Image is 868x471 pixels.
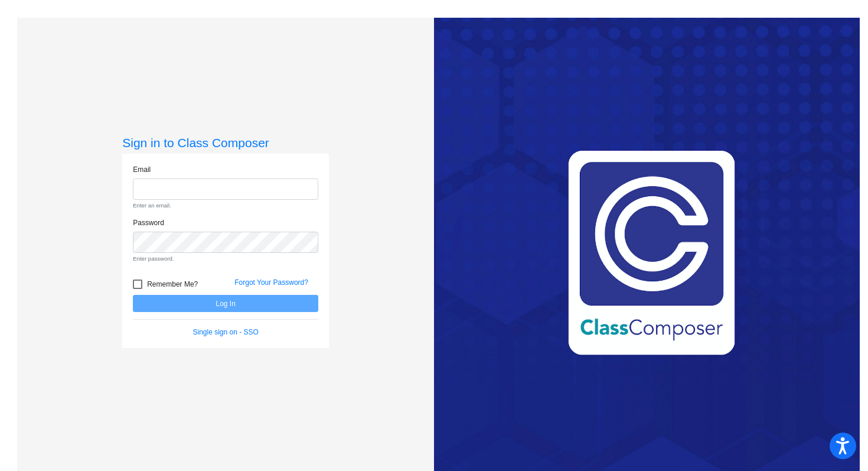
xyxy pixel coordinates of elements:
small: Enter password. [133,255,318,263]
h3: Sign in to Class Composer [122,135,329,150]
label: Password [133,217,164,228]
small: Enter an email. [133,202,318,210]
label: Email [133,164,151,175]
button: Log In [133,295,318,312]
span: Remember Me? [147,277,198,291]
a: Single sign on - SSO [193,328,259,336]
a: Forgot Your Password? [234,278,308,287]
